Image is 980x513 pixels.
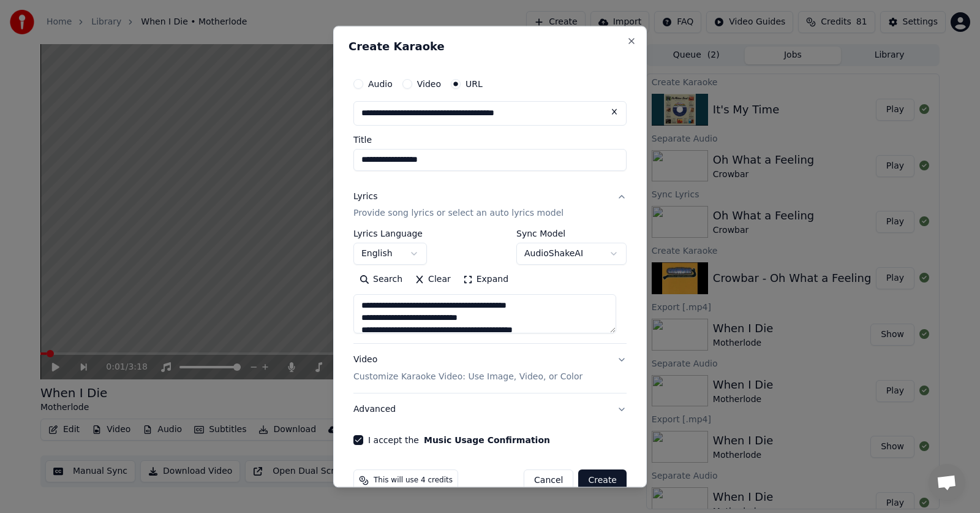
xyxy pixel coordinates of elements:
[368,80,393,88] label: Audio
[368,436,550,445] label: I accept the
[353,371,582,384] p: Customize Karaoke Video: Use Image, Video, or Color
[466,80,483,88] label: URL
[353,191,377,203] div: Lyrics
[424,436,550,445] button: I accept the
[353,394,627,426] button: Advanced
[353,208,563,220] p: Provide song lyrics or select an auto lyrics model
[578,470,627,492] button: Create
[409,270,457,290] button: Clear
[353,135,627,144] label: Title
[374,476,453,486] span: This will use 4 credits
[457,270,514,290] button: Expand
[353,270,409,290] button: Search
[524,470,573,492] button: Cancel
[417,80,441,88] label: Video
[353,230,627,344] div: LyricsProvide song lyrics or select an auto lyrics model
[353,230,427,238] label: Lyrics Language
[349,41,631,52] h2: Create Karaoke
[353,354,582,384] div: Video
[516,230,627,238] label: Sync Model
[353,181,627,230] button: LyricsProvide song lyrics or select an auto lyrics model
[353,344,627,393] button: VideoCustomize Karaoke Video: Use Image, Video, or Color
